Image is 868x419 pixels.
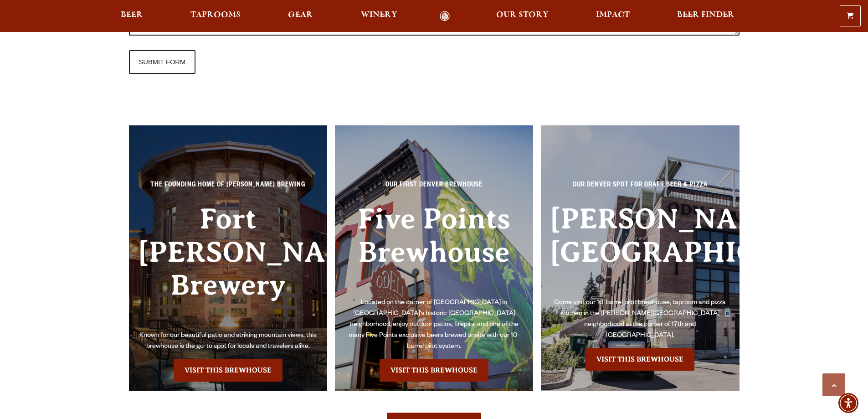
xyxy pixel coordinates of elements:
[590,11,636,21] a: Impact
[344,298,524,352] p: Located on the corner of [GEOGRAPHIC_DATA] in [GEOGRAPHIC_DATA]’s historic [GEOGRAPHIC_DATA] neig...
[550,180,730,197] p: Our Denver spot for craft beer & pizza
[185,11,247,21] a: Taprooms
[550,298,730,341] p: Come visit our 10-barrel pilot brewhouse, taproom and pizza kitchen in the [PERSON_NAME][GEOGRAPH...
[344,202,524,298] h3: Five Points Brewhouse
[355,11,403,21] a: Winery
[671,11,740,21] a: Beer Finder
[129,50,196,74] input: SUBMIT FORM
[496,11,549,19] span: Our Story
[596,11,630,19] span: Impact
[190,11,241,19] span: Taprooms
[490,11,555,21] a: Our Story
[677,11,734,19] span: Beer Finder
[138,202,318,331] h3: Fort [PERSON_NAME] Brewery
[138,180,318,197] p: The Founding Home of [PERSON_NAME] Brewing
[380,359,488,382] a: Visit the Five Points Brewhouse
[428,11,462,21] a: Odell Home
[121,11,143,19] span: Beer
[288,11,313,19] span: Gear
[361,11,397,19] span: Winery
[550,202,730,298] h3: [PERSON_NAME][GEOGRAPHIC_DATA]
[174,359,282,382] a: Visit the Fort Collin's Brewery & Taproom
[822,373,845,396] a: Scroll to top
[586,348,694,371] a: Visit the Sloan’s Lake Brewhouse
[115,11,149,21] a: Beer
[838,393,858,413] div: Accessibility Menu
[344,180,524,197] p: Our First Denver Brewhouse
[138,331,318,352] p: Known for our beautiful patio and striking mountain views, this brewhouse is the go-to spot for l...
[282,11,319,21] a: Gear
